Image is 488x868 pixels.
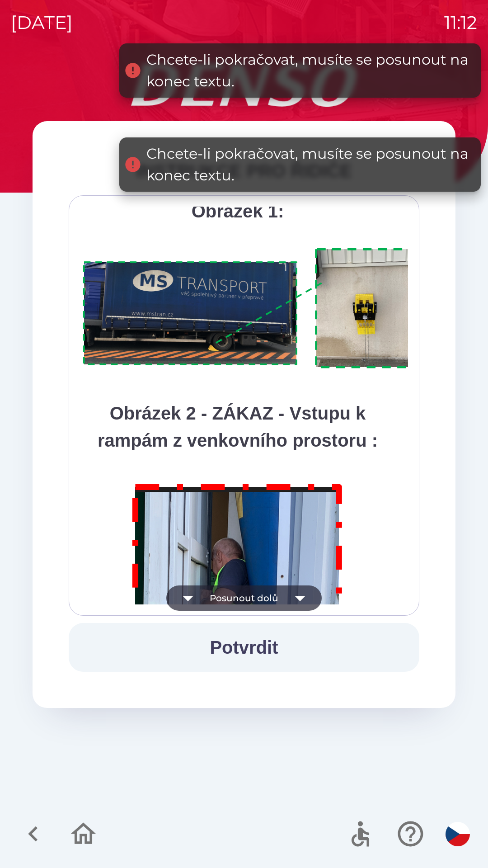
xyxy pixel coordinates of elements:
[444,9,477,36] p: 11:12
[11,9,73,36] p: [DATE]
[192,201,284,221] strong: Obrázek 1:
[146,143,472,186] div: Chcete-li pokračovat, musíte se posunout na konec textu.
[33,63,455,107] img: Logo
[69,623,419,672] button: Potvrdit
[446,822,470,846] img: cs flag
[98,403,378,450] strong: Obrázek 2 - ZÁKAZ - Vstupu k rampám z venkovního prostoru :
[166,585,322,611] button: Posunout dolů
[69,157,419,184] div: INSTRUKCE PRO ŘIDIČE
[80,243,431,374] img: A1ym8hFSA0ukAAAAAElFTkSuQmCC
[146,49,472,92] div: Chcete-li pokračovat, musíte se posunout na konec textu.
[122,472,353,804] img: M8MNayrTL6gAAAABJRU5ErkJggg==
